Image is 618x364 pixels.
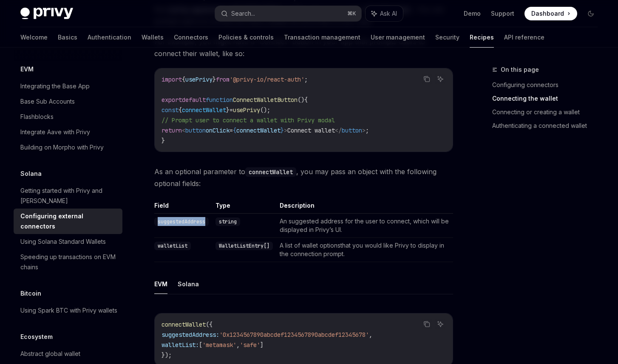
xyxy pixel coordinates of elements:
span: For example, you might have a “Connect” button in your app that prompts users to connect their wa... [154,36,453,59]
a: Dashboard [524,7,577,20]
span: ] [260,341,264,349]
div: Using Solana Standard Wallets [20,237,106,247]
h5: Bitcoin [20,288,41,299]
span: usePrivy [233,106,260,114]
span: > [362,127,366,134]
button: Toggle dark mode [584,7,598,20]
a: Abstract global wallet [14,346,122,361]
div: Speeding up transactions on EVM chains [20,252,117,272]
a: Speeding up transactions on EVM chains [14,249,122,275]
a: Security [435,27,459,48]
span: Ask AI [380,9,397,18]
span: function [206,96,233,104]
span: button [342,127,362,134]
a: Authenticating a connected wallet [492,119,604,133]
img: dark logo [20,8,73,20]
th: Field [154,201,212,214]
span: suggestedAddress: [162,331,219,339]
a: Authentication [88,27,131,48]
span: } [213,76,216,83]
td: A list of wallet optionsthat you would like Privy to display in the connection prompt. [276,238,453,262]
span: ; [304,76,308,83]
a: Configuring external connectors [14,209,122,234]
span: const [162,106,179,114]
span: , [236,341,240,349]
a: Demo [464,9,481,18]
span: </ [335,127,342,134]
span: connectWallet [162,321,206,328]
span: As an optional parameter to , you may pass an object with the following optional fields: [154,166,453,189]
button: Solana [178,274,199,294]
div: Integrate Aave with Privy [20,127,90,137]
span: = [230,106,233,114]
div: Configuring external connectors [20,211,117,231]
span: ; [366,127,369,134]
span: { [182,76,185,83]
span: } [162,137,165,144]
h5: Ecosystem [20,332,53,342]
code: suggestedAddress [154,217,209,226]
button: EVM [154,274,167,294]
div: Search... [231,8,255,19]
a: Configuring connectors [492,78,604,92]
code: walletList [154,242,191,250]
span: '0x1234567890abcdef1234567890abcdef12345678' [219,331,369,339]
a: Integrate Aave with Privy [14,124,122,140]
div: Abstract global wallet [20,349,80,359]
button: Ask AI [435,319,446,330]
span: , [369,331,372,339]
span: ⌘ K [347,10,356,17]
a: User management [371,27,425,48]
td: An suggested address for the user to connect, which will be displayed in Privy’s UI. [276,214,453,238]
span: export [162,96,182,104]
span: connectWallet [236,127,281,134]
span: > [284,127,287,134]
a: Wallets [142,27,164,48]
div: Building on Morpho with Privy [20,142,104,152]
span: } [226,106,230,114]
span: default [182,96,206,104]
span: Dashboard [531,9,564,18]
h5: Solana [20,169,42,179]
span: connectWallet [182,106,226,114]
span: import [162,76,182,83]
a: Policies & controls [218,27,274,48]
span: < [182,127,185,134]
a: Getting started with Privy and [PERSON_NAME] [14,183,122,209]
span: ({ [206,321,213,328]
span: { [233,127,236,134]
span: onClick [206,127,230,134]
div: Base Sub Accounts [20,96,75,107]
a: Welcome [20,27,48,48]
a: Flashblocks [14,109,122,124]
button: Ask AI [366,6,403,21]
div: Getting started with Privy and [PERSON_NAME] [20,186,117,206]
code: connectWallet [245,167,296,177]
th: Description [276,201,453,214]
span: '@privy-io/react-auth' [230,76,304,83]
a: Integrating the Base App [14,79,122,94]
a: Connecting or creating a wallet [492,105,604,119]
span: 'metamask' [202,341,236,349]
h5: EVM [20,64,34,74]
a: Basics [58,27,77,48]
span: 'safe' [240,341,260,349]
code: string [215,217,240,226]
a: Transaction management [284,27,360,48]
span: { [179,106,182,114]
span: (); [260,106,270,114]
span: Connect wallet [287,127,335,134]
button: Search...⌘K [215,6,361,21]
a: Connecting the wallet [492,92,604,105]
div: Flashblocks [20,112,54,122]
span: }); [162,351,172,359]
span: from [216,76,230,83]
span: return [162,127,182,134]
a: API reference [504,27,544,48]
span: = [230,127,233,134]
code: WalletListEntry[] [215,242,273,250]
span: // Prompt user to connect a wallet with Privy modal [162,116,335,124]
button: Copy the contents from the code block [421,73,432,85]
th: Type [212,201,276,214]
span: } [281,127,284,134]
